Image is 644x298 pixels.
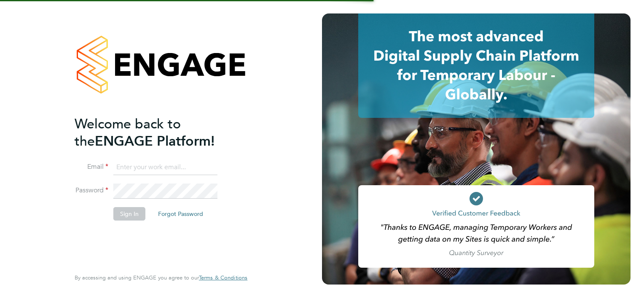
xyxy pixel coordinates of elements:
[113,160,217,175] input: Enter your work email...
[75,162,108,171] label: Email
[151,207,210,221] button: Forgot Password
[75,116,181,149] span: Welcome back to the
[75,115,239,150] h2: ENGAGE Platform!
[113,207,145,221] button: Sign In
[199,274,247,281] a: Terms & Conditions
[199,274,247,281] span: Terms & Conditions
[75,186,108,195] label: Password
[75,274,247,281] span: By accessing and using ENGAGE you agree to our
